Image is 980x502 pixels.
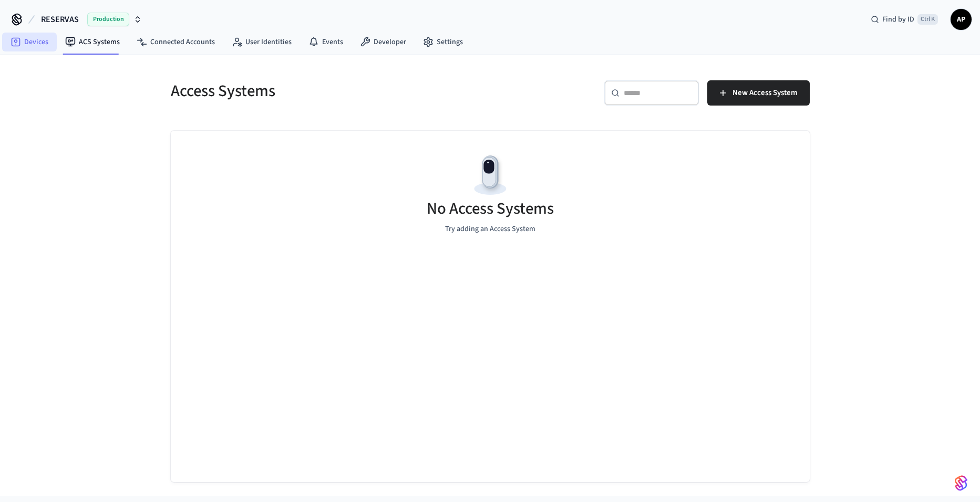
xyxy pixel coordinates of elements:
[352,33,415,51] a: Developer
[733,86,797,100] span: New Access System
[415,33,471,51] a: Settings
[57,33,128,51] a: ACS Systems
[128,33,223,51] a: Connected Accounts
[41,13,79,26] span: RESERVAS
[917,14,938,25] span: Ctrl K
[300,33,352,51] a: Events
[223,33,300,51] a: User Identities
[467,152,514,199] img: Devices Empty State
[171,80,484,102] h5: Access Systems
[882,14,914,25] span: Find by ID
[862,10,946,29] div: Find by IDCtrl K
[87,13,129,26] span: Production
[445,224,535,235] p: Try adding an Access System
[707,80,810,106] button: New Access System
[952,10,971,29] span: AP
[955,475,967,491] img: SeamLogoGradient.69752ec5.svg
[427,198,554,219] h5: No Access Systems
[951,9,972,30] button: AP
[2,33,57,51] a: Devices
